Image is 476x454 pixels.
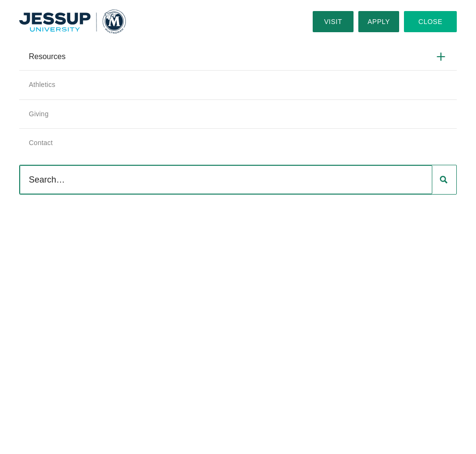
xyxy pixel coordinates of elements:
a: Athletics [19,70,457,99]
a: Contact [19,128,457,158]
button: Close [404,11,457,32]
img: Multnomah University Logo [19,10,126,34]
a: Giving [19,99,457,129]
input: Search [20,165,432,194]
a: Home [19,10,126,34]
a: Visit [313,11,354,32]
a: Apply [358,11,399,32]
span: Resources [29,52,65,61]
